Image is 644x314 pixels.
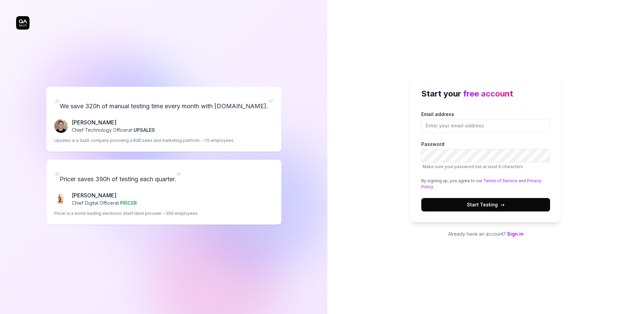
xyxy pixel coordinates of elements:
a: Sign in [507,231,524,237]
span: free account [463,89,513,99]
a: Terms of Service [483,178,518,183]
img: Fredrik Seidl [54,119,68,133]
span: PRICER [120,200,137,206]
img: Chris Chalkitis [54,192,68,206]
input: PasswordMake sure your password has at least 6 characters [421,149,550,162]
p: Already have an account? [411,230,561,237]
span: Make sure your password has at least 6 characters [423,164,523,169]
span: UPSALES [133,127,155,133]
p: Chief Digital Officer at [72,199,137,206]
a: Privacy Policy [421,178,541,189]
span: “ [54,96,60,111]
p: We save 320h of manual testing time every month with [DOMAIN_NAME]. [54,95,273,113]
p: Upsales is a SaaS company providing a B2B sales and marketing platform. ~70 employees. [54,138,234,144]
span: “ [54,169,60,184]
button: Start Testing→ [421,198,550,211]
a: “We save 320h of manual testing time every month with [DOMAIN_NAME].”Fredrik Seidl[PERSON_NAME]Ch... [46,87,281,152]
span: ” [268,96,273,111]
p: [PERSON_NAME] [72,191,137,199]
span: → [500,201,504,208]
p: [PERSON_NAME] [72,118,155,126]
a: “Pricer saves 390h of testing each quarter.”Chris Chalkitis[PERSON_NAME]Chief Digital Officerat P... [46,160,281,225]
input: Email address [421,119,550,132]
div: By signing up, you agree to our and [421,178,550,190]
span: Start Testing [467,201,504,208]
label: Password [421,141,550,170]
p: Chief Technology Officer at [72,126,155,133]
p: Pricer is a world leading electronic shelf label provider. ~200 employees. [54,210,199,217]
label: Email address [421,111,550,132]
h2: Start your [421,88,550,100]
p: Pricer saves 390h of testing each quarter. [54,168,273,186]
span: ” [176,169,181,184]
